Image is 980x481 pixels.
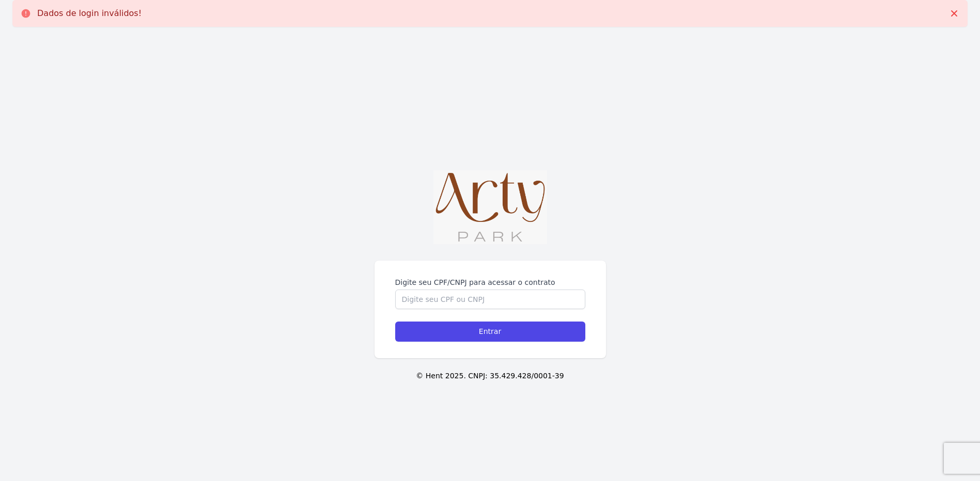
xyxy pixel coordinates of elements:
p: © Hent 2025. CNPJ: 35.429.428/0001-39 [17,371,963,381]
p: Dados de login inválidos! [37,8,142,19]
label: Digite seu CPF/CNPJ para acessar o contrato [395,277,585,287]
img: WhatsApp%20Image%202023-11-29%20at%2014.56.31.jpeg [433,170,547,244]
input: Entrar [395,322,585,342]
input: Digite seu CPF ou CNPJ [395,290,585,309]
